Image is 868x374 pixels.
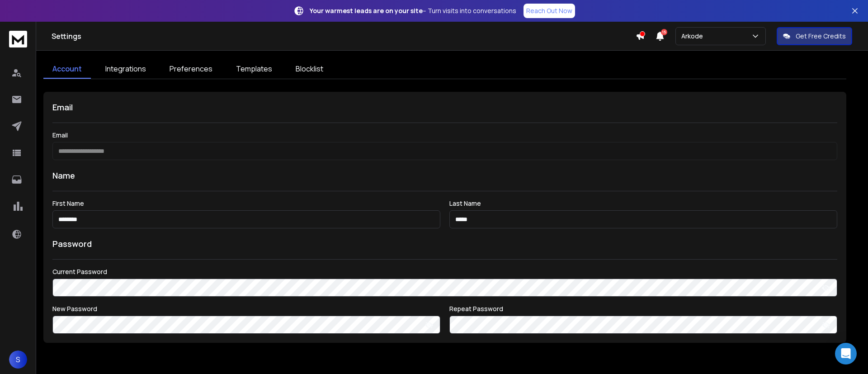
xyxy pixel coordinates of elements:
a: Account [43,60,91,79]
span: 15 [661,29,667,35]
a: Blocklist [287,60,332,79]
p: Arkode [681,32,707,41]
strong: Your warmest leads are on your site [310,6,423,15]
p: – Turn visits into conversations [310,6,516,15]
label: Current Password [52,269,837,275]
h1: Name [52,169,837,182]
label: First Name [52,200,440,207]
h1: Password [52,237,92,250]
label: Email [52,132,837,138]
button: Get Free Credits [777,27,852,45]
label: Last Name [449,200,837,207]
a: Integrations [96,60,155,79]
h1: Settings [52,31,636,42]
label: Repeat Password [449,306,837,312]
a: Reach Out Now [524,4,575,18]
p: Get Free Credits [796,32,846,41]
img: logo [9,31,27,47]
a: Preferences [160,60,222,79]
h1: Email [52,101,837,114]
a: Templates [227,60,281,79]
p: Reach Out Now [526,6,572,15]
button: S [9,350,27,369]
label: New Password [52,306,440,312]
div: Open Intercom Messenger [835,343,857,365]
